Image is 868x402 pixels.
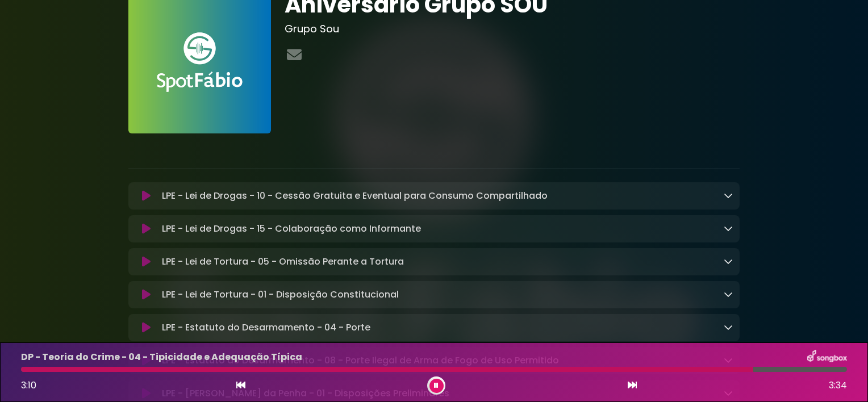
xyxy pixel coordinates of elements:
span: 3:34 [829,379,847,392]
p: LPE - Estatuto do Desarmamento - 04 - Porte [162,321,370,334]
p: LPE - Lei de Tortura - 01 - Disposição Constitucional [162,288,399,301]
p: LPE - Lei de Drogas - 15 - Colaboração como Informante [162,222,421,236]
span: 3:10 [21,379,36,392]
h3: Grupo Sou [285,23,740,35]
p: LPE - Lei de Tortura - 05 - Omissão Perante a Tortura [162,255,404,269]
p: DP - Teoria do Crime - 04 - Tipicidade e Adequação Típica [21,350,302,364]
p: LPE - Lei de Drogas - 10 - Cessão Gratuita e Eventual para Consumo Compartilhado [162,189,548,203]
img: songbox-logo-white.png [807,350,847,365]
